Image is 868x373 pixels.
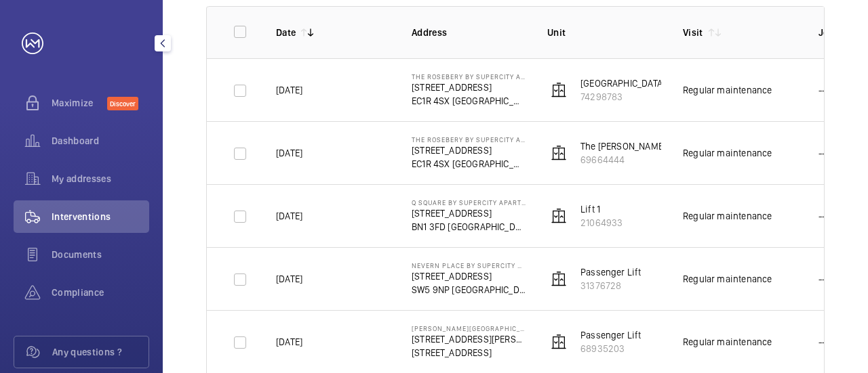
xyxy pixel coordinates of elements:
[547,26,661,39] p: Unit
[107,97,138,110] span: Discover
[412,157,526,171] p: EC1R 4SX [GEOGRAPHIC_DATA]
[580,153,736,167] p: 69664444
[412,324,526,332] p: [PERSON_NAME][GEOGRAPHIC_DATA] by Supercity Aparthotels
[52,134,149,148] span: Dashboard
[412,144,526,157] p: [STREET_ADDRESS]
[580,328,642,342] p: Passenger Lift
[683,335,772,349] div: Regular maintenance
[818,83,829,97] p: ---
[412,206,526,220] p: [STREET_ADDRESS]
[580,279,642,292] p: 31376728
[580,139,736,153] p: The [PERSON_NAME] by super city LH
[52,248,149,261] span: Documents
[52,172,149,185] span: My addresses
[580,265,642,279] p: Passenger Lift
[412,346,526,359] p: [STREET_ADDRESS]
[551,145,567,161] img: elevator.svg
[580,342,642,355] p: 68935203
[683,272,772,286] div: Regular maintenance
[276,146,302,160] p: [DATE]
[412,198,526,206] p: Q Square by Supercity Aparthotels
[683,83,772,97] div: Regular maintenance
[276,209,302,223] p: [DATE]
[580,76,693,90] p: [GEOGRAPHIC_DATA] RH lift
[412,332,526,346] p: [STREET_ADDRESS][PERSON_NAME]
[412,220,526,234] p: BN1 3FD [GEOGRAPHIC_DATA]
[551,334,567,350] img: elevator.svg
[412,261,526,269] p: Nevern Place by Supercity Aparthotels
[52,210,149,223] span: Interventions
[551,271,567,287] img: elevator.svg
[818,26,865,39] p: Job Id
[276,335,302,349] p: [DATE]
[276,83,302,97] p: [DATE]
[52,286,149,299] span: Compliance
[818,272,829,286] p: ---
[580,202,623,216] p: Lift 1
[52,345,149,359] span: Any questions ?
[412,135,526,144] p: The Rosebery by Supercity Aparthotels
[276,272,302,286] p: [DATE]
[412,94,526,108] p: EC1R 4SX [GEOGRAPHIC_DATA]
[580,216,623,229] p: 21064933
[412,283,526,297] p: SW5 9NP [GEOGRAPHIC_DATA]
[551,208,567,224] img: elevator.svg
[412,269,526,283] p: [STREET_ADDRESS]
[52,96,107,110] span: Maximize
[818,335,829,349] p: ---
[276,26,296,39] p: Date
[551,82,567,98] img: elevator.svg
[683,26,703,39] p: Visit
[683,146,772,160] div: Regular maintenance
[412,26,526,39] p: Address
[818,209,829,223] p: ---
[412,81,526,94] p: [STREET_ADDRESS]
[580,90,693,104] p: 74298783
[818,146,829,160] p: ---
[683,209,772,223] div: Regular maintenance
[412,72,526,81] p: The Rosebery by Supercity Aparthotels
